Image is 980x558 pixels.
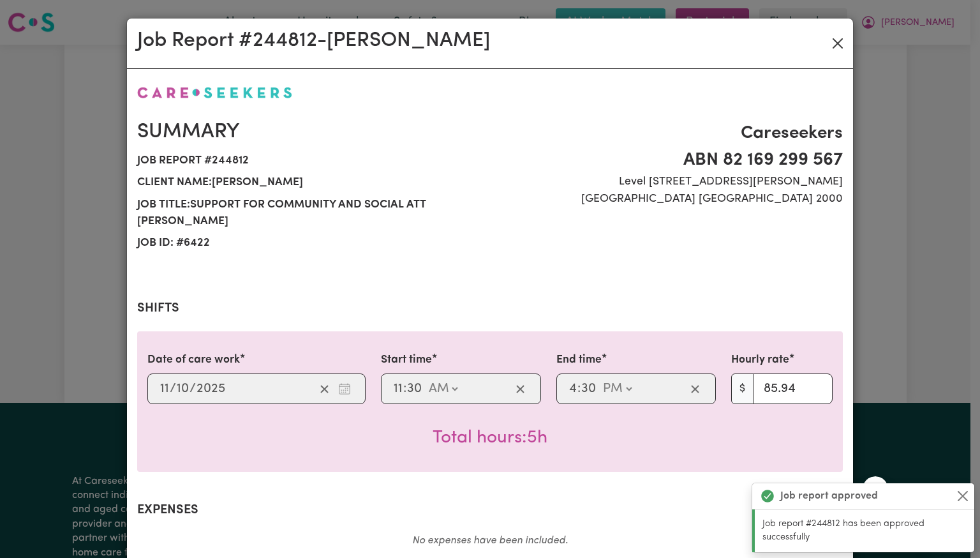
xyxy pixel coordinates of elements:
span: Job report # 244812 [137,150,482,172]
span: Job title: Support for Community and social ATT [PERSON_NAME] [137,194,482,233]
h2: Job Report # 244812 - [PERSON_NAME] [137,29,490,53]
input: -- [160,379,170,398]
label: Start time [381,352,432,368]
span: $ [731,373,754,404]
span: [GEOGRAPHIC_DATA] [GEOGRAPHIC_DATA] 2000 [498,191,843,207]
span: : [577,382,581,396]
span: Client name: [PERSON_NAME] [137,172,482,193]
em: No expenses have been included. [412,536,568,546]
img: Careseekers logo [137,87,292,98]
input: -- [176,379,189,398]
input: -- [581,379,597,398]
iframe: Close message [863,476,888,502]
input: -- [568,379,577,398]
span: Total hours worked: 5 hours [433,429,547,447]
strong: Job report approved [780,488,878,504]
span: Level [STREET_ADDRESS][PERSON_NAME] [498,174,843,190]
span: Careseekers [498,120,843,147]
label: End time [556,352,602,368]
h2: Shifts [137,301,843,316]
input: -- [406,379,422,398]
span: Job ID: # 6422 [137,232,482,254]
button: Enter the date of care work [334,379,355,398]
input: -- [393,379,403,398]
button: Clear date [315,379,334,398]
label: Hourly rate [731,352,789,368]
span: / [189,382,196,396]
input: ---- [196,379,226,398]
span: : [403,382,406,396]
label: Date of care work [147,352,240,368]
span: ABN 82 169 299 567 [498,147,843,174]
button: Close [828,33,848,54]
h2: Expenses [137,502,843,518]
h2: Summary [137,120,482,144]
span: Need any help? [8,9,77,19]
span: / [170,382,176,396]
button: Close [955,488,970,504]
p: Job report #244812 has been approved successfully [762,517,967,545]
